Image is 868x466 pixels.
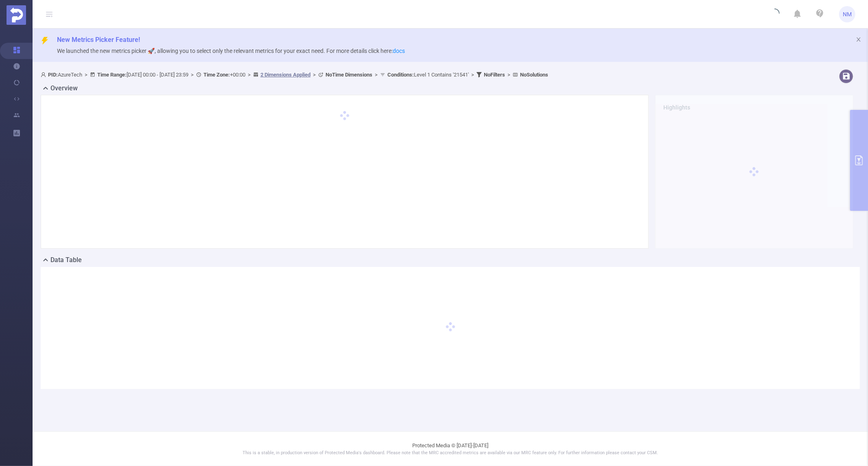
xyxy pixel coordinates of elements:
[856,37,861,42] i: icon: close
[53,450,848,457] p: This is a stable, in production version of Protected Media's dashboard. Please note that the MRC ...
[484,72,505,78] b: No Filters
[393,48,405,54] a: docs
[843,6,852,22] span: NM
[188,72,196,78] span: >
[387,72,414,78] b: Conditions :
[41,72,48,77] i: icon: user
[520,72,548,78] b: No Solutions
[33,431,868,466] footer: Protected Media © [DATE]-[DATE]
[372,72,380,78] span: >
[57,36,140,44] span: New Metrics Picker Feature!
[50,255,82,265] h2: Data Table
[770,9,780,20] i: icon: loading
[245,72,253,78] span: >
[82,72,90,78] span: >
[469,72,477,78] span: >
[57,48,405,54] span: We launched the new metrics picker 🚀, allowing you to select only the relevant metrics for your e...
[50,83,78,93] h2: Overview
[260,72,310,78] u: 2 Dimensions Applied
[387,72,469,78] span: Level 1 Contains '21541'
[97,72,127,78] b: Time Range:
[326,72,372,78] b: No Time Dimensions
[310,72,318,78] span: >
[41,72,548,78] span: AzureTech [DATE] 00:00 - [DATE] 23:59 +00:00
[203,72,230,78] b: Time Zone:
[7,5,26,25] img: Protected Media
[48,72,58,78] b: PID:
[41,37,49,45] i: icon: thunderbolt
[505,72,513,78] span: >
[856,35,861,44] button: icon: close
